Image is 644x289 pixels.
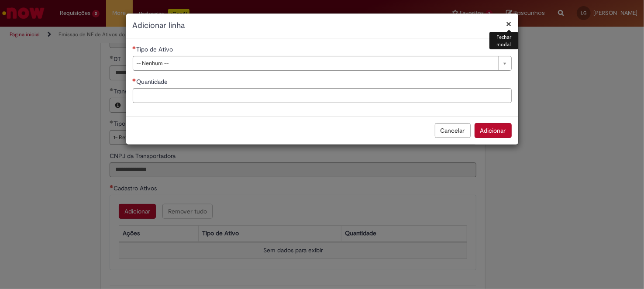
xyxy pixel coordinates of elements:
[137,78,170,86] span: Quantidade
[133,46,137,49] span: Necessários
[137,56,494,70] span: -- Nenhum --
[133,20,512,31] h2: Adicionar linha
[489,32,518,49] div: Fechar modal
[506,19,512,28] button: Fechar modal
[133,78,137,82] span: Necessários
[475,123,512,138] button: Adicionar
[435,123,471,138] button: Cancelar
[133,88,512,103] input: Quantidade
[137,45,175,53] span: Tipo de Ativo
